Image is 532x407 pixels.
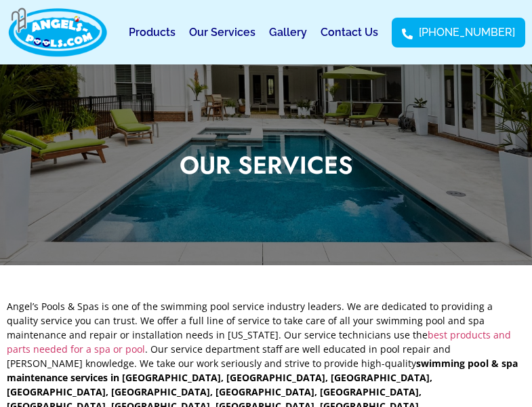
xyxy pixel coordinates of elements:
a: Gallery [269,17,307,48]
a: Contact Us [321,17,378,48]
nav: Menu [129,17,378,48]
a: Our Services [189,17,255,48]
a: [PHONE_NUMBER] [402,24,515,41]
h1: Our Services [180,153,353,177]
span: [PHONE_NUMBER] [415,24,515,41]
a: Products [129,17,176,48]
